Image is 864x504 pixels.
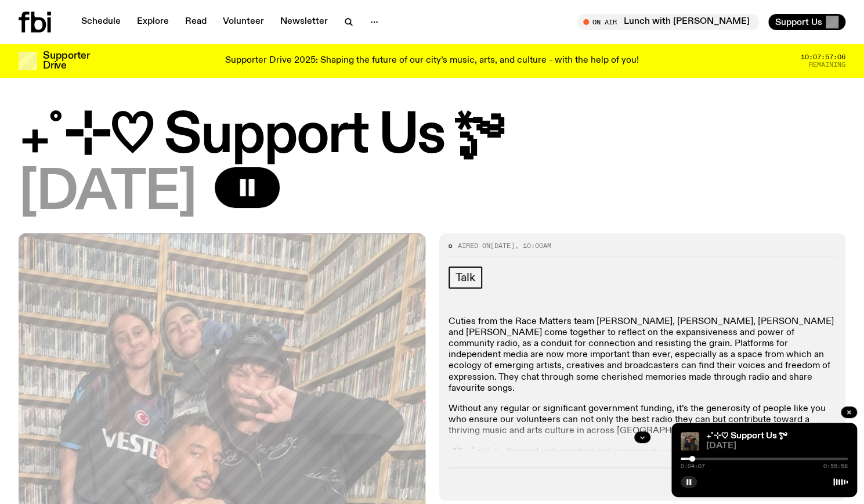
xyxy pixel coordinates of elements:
p: Cuties from the Race Matters team [PERSON_NAME], [PERSON_NAME], [PERSON_NAME] and [PERSON_NAME] c... [449,316,837,394]
span: 0:59:58 [823,463,848,469]
span: Aired on [458,241,490,250]
a: Explore [130,14,176,30]
h1: ₊˚⊹♡ Support Us *ೃ༄ [19,110,845,163]
span: Talk [456,271,475,284]
span: [DATE] [706,442,848,451]
button: On AirLunch with [PERSON_NAME] [577,14,759,30]
span: 0:04:07 [681,463,705,469]
h3: Supporter Drive [43,51,89,71]
a: Schedule [74,14,128,30]
button: Support Us [768,14,845,30]
a: Read [178,14,214,30]
p: Without any regular or significant government funding, it’s the generosity of people like you who... [449,404,837,437]
p: Supporter Drive 2025: Shaping the future of our city’s music, arts, and culture - with the help o... [225,56,639,66]
a: Newsletter [273,14,335,30]
span: Support Us [775,17,822,27]
a: ₊˚⊹♡ Support Us *ೃ༄ [706,431,787,441]
span: 10:07:57:06 [801,54,845,60]
span: , 10:00am [515,241,551,250]
a: Talk [449,267,482,289]
a: Volunteer [216,14,271,30]
span: Remaining [809,62,845,68]
span: [DATE] [19,167,196,219]
span: [DATE] [490,241,515,250]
